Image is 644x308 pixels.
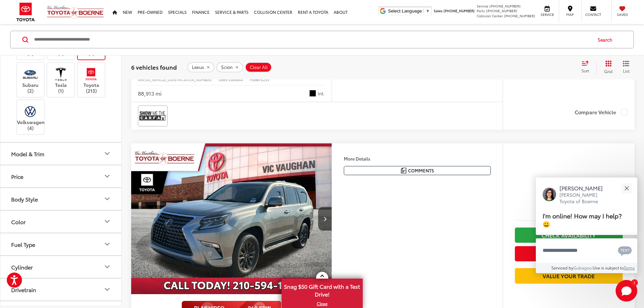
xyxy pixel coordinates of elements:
button: Get Price Now [515,246,623,261]
label: Tesla (1) [47,66,75,93]
span: Int. [318,90,325,97]
a: Check Availability [515,228,623,243]
svg: Text [618,245,632,256]
span: [US_VEHICLE_IDENTIFICATION_NUMBER] [145,77,212,82]
div: 2023 Lexus GX 460 0 [131,143,332,294]
span: Sales [434,8,443,13]
span: Contact [585,12,601,17]
span: Comments [408,167,434,174]
img: 2023 Lexus GX 460 [131,143,332,294]
span: 6259 [261,77,269,82]
div: Model & Trim [11,150,44,157]
label: Scion (2) [78,45,105,56]
button: List View [618,60,635,74]
span: $52,200 [515,181,623,198]
span: Scion [221,64,233,70]
span: Service [540,12,555,17]
span: Sort [581,68,589,73]
button: PricePrice [0,165,122,187]
div: Cylinder [103,263,111,271]
div: Body Style [103,195,111,203]
span: VIN: [138,77,145,82]
button: Next image [318,207,332,231]
span: Snag $50 Gift Card with a Test Drive! [282,279,362,300]
span: Model: [250,77,261,82]
span: Stock: [218,77,228,82]
button: Body StyleBody Style [0,188,122,210]
button: DrivetrainDrivetrain [0,278,122,300]
label: Nissan (8) [17,45,44,56]
img: View CARFAX report [139,107,166,125]
a: Value Your Trade [515,268,623,283]
img: Vic Vaughan Toyota of Boerne in Boerne, TX) [82,66,100,82]
div: Drivetrain [11,286,36,292]
span: Lexus [192,64,204,70]
span: Clear All [250,64,268,70]
button: Comments [344,166,491,175]
button: CylinderCylinder [0,256,122,278]
label: Volkswagen (4) [17,103,44,131]
div: Price [103,172,111,180]
input: Search by Make, Model, or Keyword [33,31,591,48]
a: 2023 Lexus GX 4602023 Lexus GX 4602023 Lexus GX 4602023 Lexus GX 460 [131,143,332,294]
img: Vic Vaughan Toyota of Boerne in Boerne, TX) [21,66,40,82]
div: Close[PERSON_NAME][PERSON_NAME] Toyota of BoerneI'm online! How may I help? 😀Type your messageCha... [536,177,637,273]
h4: More Details [344,156,491,161]
div: Price [11,173,23,179]
span: [DATE] Price: [515,202,623,208]
img: Vic Vaughan Toyota of Boerne in Boerne, TX) [21,103,40,119]
span: Use is subject to [593,265,624,270]
p: [PERSON_NAME] Toyota of Boerne [559,192,610,205]
a: Select Language​ [388,8,430,14]
span: Map [563,12,577,17]
button: Clear All [245,62,272,72]
span: [PHONE_NUMBER] [486,8,517,13]
a: Terms [624,265,635,270]
button: Search [591,31,622,48]
p: [PERSON_NAME] [559,184,610,192]
label: Subaru (2) [17,66,44,93]
button: Toggle Chat Window [616,280,637,302]
button: Grid View [596,60,618,74]
a: Gubagoo. [573,265,593,270]
div: Body Style [11,195,38,202]
div: 88,913 mi [138,90,162,97]
button: Close [619,181,634,195]
div: Fuel Type [11,241,35,247]
label: Toyota (213) [78,66,105,93]
span: Select Language [388,8,422,14]
span: [PHONE_NUMBER] [444,8,475,13]
span: ▼ [426,8,430,14]
span: [PHONE_NUMBER] [490,3,521,8]
label: Compare Vehicle [575,109,628,116]
div: Cylinder [11,263,33,270]
span: Service [477,3,488,8]
span: [PHONE_NUMBER] [504,13,535,18]
img: Vic Vaughan Toyota of Boerne [47,5,104,19]
span: Grid [604,68,613,74]
svg: Start Chat [616,280,637,302]
button: Chat with SMS [616,243,634,258]
button: Model & TrimModel & Trim [0,142,122,164]
button: Fuel TypeFuel Type [0,233,122,255]
img: Vic Vaughan Toyota of Boerne in Boerne, TX) [51,66,70,82]
button: remove Lexus [187,62,214,72]
div: Color [11,218,26,224]
span: List [623,68,629,73]
div: Fuel Type [103,240,111,248]
span: Serviced by [551,265,573,270]
span: Black [309,90,316,97]
span: Saved [615,12,630,17]
img: Comments [401,168,406,173]
span: 1 [634,281,635,284]
span: Parts [477,8,485,13]
span: 6 vehicles found [131,63,177,71]
button: Select sort value [578,60,596,74]
button: remove Scion [216,62,243,72]
div: Color [103,217,111,226]
label: RAM (2) [47,45,75,56]
textarea: Type your message [536,238,637,263]
span: I'm online! How may I help? 😀 [543,211,622,228]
